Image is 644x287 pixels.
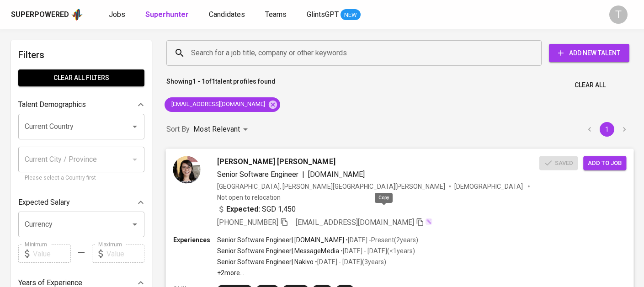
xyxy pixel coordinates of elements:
p: Showing of talent profiles found [166,77,276,94]
button: Clear All filters [18,69,144,86]
button: Open [128,218,141,231]
a: Superhunter [145,9,191,21]
span: [EMAIL_ADDRESS][DOMAIN_NAME] [165,100,271,109]
button: Add to job [583,156,626,170]
div: Talent Demographics [18,96,144,114]
p: Talent Demographics [18,99,86,110]
p: • [DATE] - [DATE] ( 3 years ) [314,257,386,266]
div: Expected Salary [18,193,144,212]
b: 1 - 1 [192,78,205,85]
span: Clear All filters [26,72,137,84]
p: Senior Software Engineer | [DOMAIN_NAME] [217,235,344,244]
p: • [DATE] - [DATE] ( <1 years ) [339,246,415,255]
div: [EMAIL_ADDRESS][DOMAIN_NAME] [165,97,280,112]
span: Candidates [209,10,245,19]
span: [DOMAIN_NAME] [308,170,364,178]
p: +2 more ... [217,268,418,277]
img: magic_wand.svg [425,218,432,225]
input: Value [106,244,144,263]
span: [EMAIL_ADDRESS][DOMAIN_NAME] [296,218,414,226]
img: app logo [71,8,83,21]
span: | [302,169,304,180]
div: Most Relevant [193,121,251,138]
nav: pagination navigation [581,122,633,137]
div: SGD 1,450 [217,203,296,214]
a: Superpoweredapp logo [11,8,83,21]
span: Senior Software Engineer [217,170,299,178]
div: T [609,5,628,24]
a: Jobs [109,9,127,21]
span: Clear All [575,80,606,91]
p: Please select a Country first [25,174,138,183]
p: Sort By [166,124,190,135]
span: Jobs [109,10,125,19]
p: Experiences [173,235,217,244]
img: 95f3e38f335da9519b9566f360854f5d.jfif [173,156,201,183]
button: Clear All [571,77,609,94]
input: Value [33,244,71,263]
p: • [DATE] - Present ( 2 years ) [344,235,418,244]
span: GlintsGPT [307,10,339,19]
button: Add New Talent [549,44,629,62]
span: Add to job [588,158,622,168]
div: [GEOGRAPHIC_DATA], [PERSON_NAME][GEOGRAPHIC_DATA][PERSON_NAME] [217,181,445,191]
span: Add New Talent [556,48,622,59]
h6: Filters [18,48,144,62]
p: Senior Software Engineer | Nakivo [217,257,314,266]
a: Teams [265,9,288,21]
span: Teams [265,10,287,19]
p: Not open to relocation [217,192,281,202]
button: page 1 [600,122,614,137]
b: Expected: [226,203,260,214]
p: Expected Salary [18,197,70,208]
b: Superhunter [145,10,189,19]
button: Open [128,120,141,133]
p: Most Relevant [193,124,240,135]
b: 1 [212,78,215,85]
span: NEW [341,11,361,20]
span: [DEMOGRAPHIC_DATA] [454,181,524,191]
a: Candidates [209,9,247,21]
span: [PERSON_NAME] [PERSON_NAME] [217,156,335,167]
span: [PHONE_NUMBER] [217,218,278,226]
div: Superpowered [11,10,69,20]
a: GlintsGPT NEW [307,9,361,21]
p: Senior Software Engineer | MessageMedia [217,246,339,255]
